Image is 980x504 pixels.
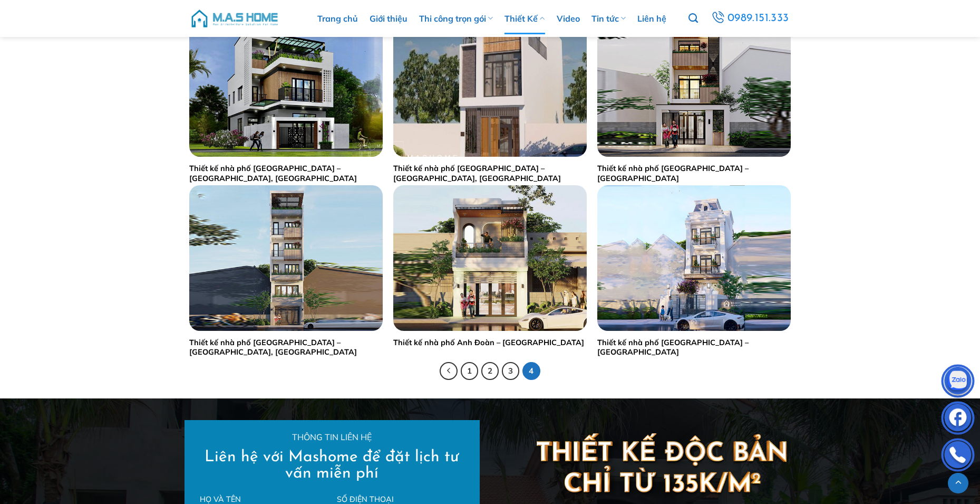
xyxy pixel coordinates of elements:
[597,164,791,183] a: Thiết kế nhà phố [GEOGRAPHIC_DATA] – [GEOGRAPHIC_DATA]
[726,9,790,28] span: 0989.151.333
[942,367,974,398] img: Zalo
[317,3,358,34] a: Trang chủ
[189,185,383,330] img: Thiết kế nhà phố Chị Oanh - Thanh Xuân, Hà Nội
[688,7,698,30] a: Tìm kiếm
[461,362,479,380] a: 1
[502,362,520,380] a: 3
[200,449,463,482] h2: Liên hệ với Mashome để đặt lịch tư vấn miễn phí
[189,164,383,183] a: Thiết kế nhà phố [GEOGRAPHIC_DATA] – [GEOGRAPHIC_DATA], [GEOGRAPHIC_DATA]
[189,12,383,157] img: Thiết kế nhà phố anh Đạo - Thanh Oai, Hà Nội
[393,338,584,348] a: Thiết kế nhà phố Anh Đoàn – [GEOGRAPHIC_DATA]
[419,3,493,34] a: Thi công trọn gói
[637,3,666,34] a: Liên hệ
[709,9,792,28] a: 0989.151.333
[190,3,279,34] img: M.A.S HOME – Tổng Thầu Thiết Kế Và Xây Nhà Trọn Gói
[948,473,968,493] a: Lên đầu trang
[597,338,791,357] a: Thiết kế nhà phố [GEOGRAPHIC_DATA] – [GEOGRAPHIC_DATA]
[504,3,545,34] a: Thiết Kế
[393,164,587,183] a: Thiết kế nhà phố [GEOGRAPHIC_DATA] – [GEOGRAPHIC_DATA], [GEOGRAPHIC_DATA]
[591,3,626,34] a: Tin tức
[597,12,791,157] img: Thiết kế nhà phố Anh Hải - Nam Định
[481,362,499,380] a: 2
[393,185,587,330] img: Thiết kế nhà phố Anh Đoàn - Vĩnh Phúc
[942,404,974,435] img: Facebook
[522,362,540,380] span: 4
[597,185,791,330] img: Thiết kế nhà phố anh Mạnh - Hải Dương
[370,3,407,34] a: Giới thiệu
[942,441,974,472] img: Phone
[189,338,383,357] a: Thiết kế nhà phố [GEOGRAPHIC_DATA] – [GEOGRAPHIC_DATA], [GEOGRAPHIC_DATA]
[200,431,463,444] p: Thông tin liên hệ
[393,12,587,157] img: Thiết kế nhà phố Anh Đô - Gia Lâm, Hà Nội
[557,3,580,34] a: Video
